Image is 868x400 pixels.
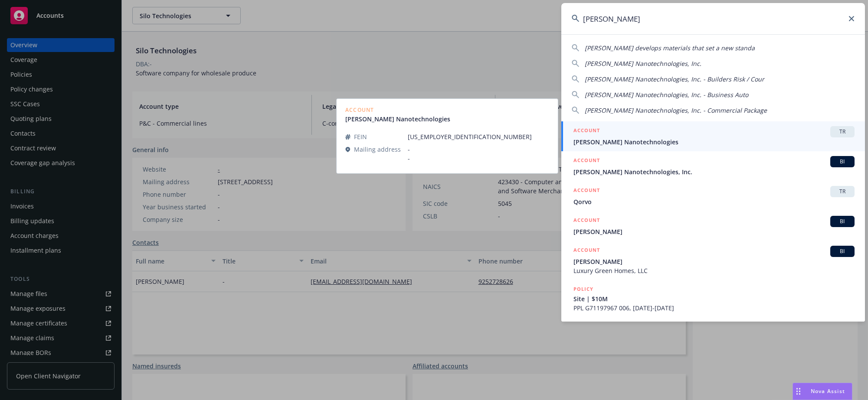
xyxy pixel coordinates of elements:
h5: ACCOUNT [573,216,600,226]
span: [PERSON_NAME] [573,257,855,266]
span: [PERSON_NAME] Nanotechnologies, Inc. [573,167,855,176]
span: BI [834,218,851,225]
span: Site | $10M [573,294,855,303]
div: Drag to move [793,383,804,400]
span: BI [834,158,851,166]
span: [PERSON_NAME] Nanotechnologies, Inc. [585,59,701,68]
span: [PERSON_NAME] develops materials that set a new standa [585,44,755,52]
a: ACCOUNTBI[PERSON_NAME] [561,211,865,241]
span: Qorvo [573,197,855,206]
input: Search... [561,3,865,34]
h5: ACCOUNT [573,126,600,137]
a: ACCOUNTBI[PERSON_NAME] Nanotechnologies, Inc. [561,151,865,181]
span: [PERSON_NAME] Nanotechnologies, Inc. - Builders Risk / Cour [585,75,764,83]
span: Luxury Green Homes, LLC [573,266,855,275]
a: ACCOUNTTRQorvo [561,181,865,211]
span: TR [834,128,851,136]
span: Nova Assist [811,387,845,395]
a: ACCOUNTBI[PERSON_NAME]Luxury Green Homes, LLC [561,241,865,280]
span: [PERSON_NAME] Nanotechnologies, Inc. - Commercial Package [585,106,767,114]
a: ACCOUNTTR[PERSON_NAME] Nanotechnologies [561,121,865,151]
a: POLICYSite | $10MPPL G71197967 006, [DATE]-[DATE] [561,280,865,317]
h5: ACCOUNT [573,246,600,256]
h5: ACCOUNT [573,186,600,196]
span: PPL G71197967 006, [DATE]-[DATE] [573,303,855,312]
span: TR [834,188,851,195]
h5: POLICY [573,285,593,293]
span: [PERSON_NAME] Nanotechnologies [573,137,855,146]
span: BI [834,247,851,255]
span: [PERSON_NAME] Nanotechnologies, Inc. - Business Auto [585,91,748,99]
button: Nova Assist [793,383,852,400]
h5: ACCOUNT [573,156,600,166]
span: [PERSON_NAME] [573,227,855,236]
